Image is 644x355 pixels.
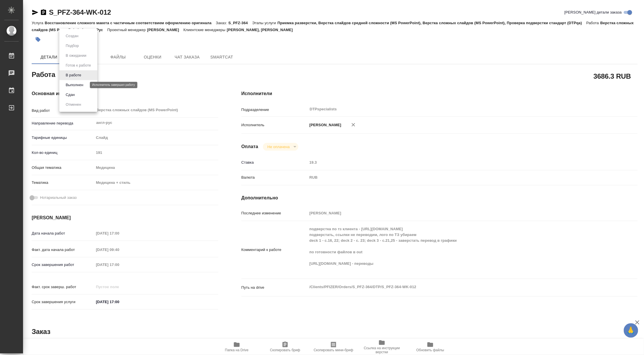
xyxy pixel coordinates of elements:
button: Отменен [64,101,83,108]
button: Подбор [64,43,81,49]
button: В ожидании [64,52,88,59]
button: Сдан [64,92,76,98]
button: Готов к работе [64,62,93,69]
button: Выполнен [64,82,85,88]
button: В работе [64,72,83,78]
button: Создан [64,33,80,39]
